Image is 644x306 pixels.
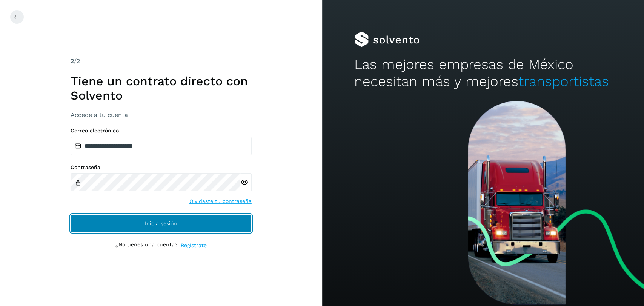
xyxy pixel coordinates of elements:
[71,111,252,118] h3: Accede a tu cuenta
[518,73,609,89] span: transportistas
[71,74,252,103] h1: Tiene un contrato directo con Solvento
[115,241,178,249] p: ¿No tienes una cuenta?
[354,56,612,90] h2: Las mejores empresas de México necesitan más y mejores
[71,214,252,232] button: Inicia sesión
[71,57,74,65] span: 2
[189,197,252,205] a: Olvidaste tu contraseña
[71,164,252,171] label: Contraseña
[145,221,177,226] span: Inicia sesión
[181,241,207,249] a: Regístrate
[71,57,252,66] div: /2
[71,128,252,134] label: Correo electrónico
